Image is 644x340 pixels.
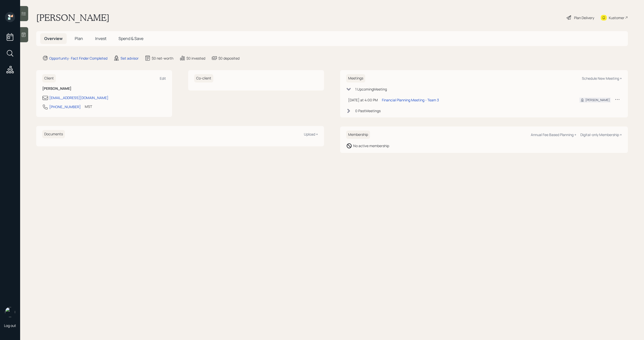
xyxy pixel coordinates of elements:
[85,104,92,109] div: MST
[609,15,624,20] div: Kustomer
[346,131,370,139] h6: Membership
[382,97,439,103] div: Financial Planning Meeting - Team 3
[186,56,205,61] div: $0 invested
[582,76,622,81] div: Schedule New Meeting +
[75,36,83,41] span: Plan
[42,87,166,91] h6: [PERSON_NAME]
[118,36,143,41] span: Spend & Save
[355,108,381,113] div: 0 Past Meeting s
[5,307,15,317] img: michael-russo-headshot.png
[194,74,213,82] h6: Co-client
[42,74,56,82] h6: Client
[348,97,378,103] div: [DATE] at 4:00 PM
[355,87,387,92] div: 1 Upcoming Meeting
[44,36,63,41] span: Overview
[49,95,108,100] div: [EMAIL_ADDRESS][DOMAIN_NAME]
[304,132,318,137] div: Upload +
[36,12,109,23] h1: [PERSON_NAME]
[346,74,365,82] h6: Meetings
[160,76,166,81] div: Edit
[353,143,389,148] div: No active membership
[49,56,107,61] div: Opportunity · Fact Finder Completed
[531,132,576,137] div: Annual Fee Based Planning +
[585,98,610,102] div: [PERSON_NAME]
[95,36,106,41] span: Invest
[580,132,622,137] div: Digital-only Membership +
[574,15,594,20] div: Plan Delivery
[42,130,65,138] h6: Documents
[4,323,16,328] div: Log out
[120,56,139,61] div: Set advisor
[152,56,173,61] div: $0 net-worth
[218,56,239,61] div: $0 deposited
[49,104,81,109] div: [PHONE_NUMBER]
